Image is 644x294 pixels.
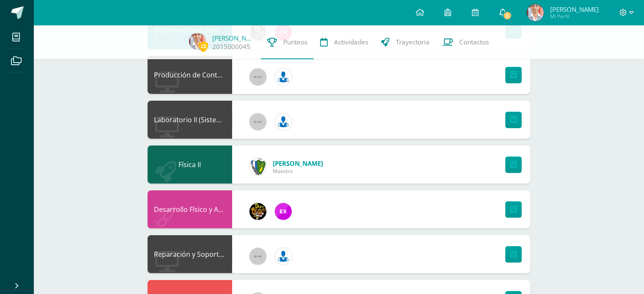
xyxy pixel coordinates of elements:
img: d7d6d148f6dec277cbaab50fee73caa7.png [249,158,266,175]
div: Desarrollo Físico y Artístico (Extracurricular) [148,190,232,228]
div: Producción de Contenidos Digitales [148,56,232,94]
img: 311b8cebe39389ba858d4b5aa0ec3d82.png [189,33,206,50]
span: 3 [503,11,512,20]
a: Contactos [436,25,495,59]
a: Punteos [261,25,314,59]
span: 22 [199,41,208,52]
a: [PERSON_NAME] [212,34,255,42]
div: Reparación y Soporte Técnico CISCO [148,235,232,273]
a: Actividades [314,25,375,59]
span: Maestro [273,168,323,175]
span: Actividades [334,38,368,47]
span: [PERSON_NAME] [273,159,323,168]
div: Física II [148,146,232,184]
span: Contactos [459,38,489,47]
span: [PERSON_NAME] [550,5,599,14]
img: 6ed6846fa57649245178fca9fc9a58dd.png [275,248,292,265]
a: 2015000045 [212,42,250,51]
img: 6ed6846fa57649245178fca9fc9a58dd.png [275,113,292,130]
span: Mi Perfil [550,13,599,20]
span: Punteos [283,38,307,47]
img: 60x60 [249,113,266,130]
img: ce84f7dabd80ed5f5aa83b4480291ac6.png [275,203,292,220]
img: 6ed6846fa57649245178fca9fc9a58dd.png [275,69,292,85]
img: 60x60 [249,248,266,265]
img: 21dcd0747afb1b787494880446b9b401.png [249,203,266,220]
span: Trayectoria [396,38,430,47]
img: 60x60 [249,69,266,85]
div: Laboratorio II (Sistema Operativo Macintoch) [148,101,232,139]
img: 311b8cebe39389ba858d4b5aa0ec3d82.png [527,4,544,21]
a: Trayectoria [375,25,436,59]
